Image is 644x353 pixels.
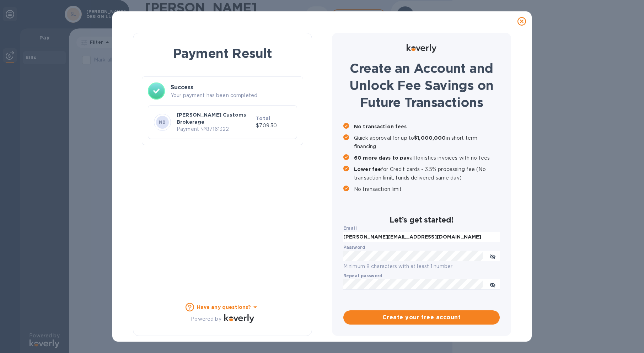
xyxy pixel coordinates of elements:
button: toggle password visibility [485,249,500,263]
span: Create your free account [349,313,494,322]
b: NB [159,119,166,125]
img: Logo [224,314,254,323]
b: Have any questions? [197,304,251,310]
h1: Payment Result [145,44,300,62]
b: $1,000,000 [414,135,446,141]
label: Password [343,246,365,250]
p: No transaction limit [354,185,500,193]
h3: Success [171,83,297,92]
p: Minimum 8 characters with at least 1 number [343,262,500,271]
img: Logo [407,44,436,53]
p: Powered by [191,315,221,323]
button: toggle password visibility [485,277,500,292]
p: all logistics invoices with no fees [354,154,500,162]
p: Quick approval for up to in short term financing [354,134,500,151]
b: Lower fee [354,166,381,172]
h2: Let’s get started! [343,215,500,224]
p: for Credit cards - 3.5% processing fee (No transaction limit, funds delivered same day) [354,165,500,182]
b: No transaction fees [354,124,407,129]
b: Total [256,116,270,121]
p: Payment № 87161322 [177,125,253,133]
button: Create your free account [343,310,500,325]
h1: Create an Account and Unlock Fee Savings on Future Transactions [343,60,500,111]
input: Enter email address [343,232,500,242]
b: Email [343,225,357,231]
p: Your payment has been completed. [171,92,297,99]
p: [PERSON_NAME] Customs Brokerage [177,111,253,125]
label: Repeat password [343,274,382,278]
b: 60 more days to pay [354,155,410,161]
p: $709.30 [256,122,291,129]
